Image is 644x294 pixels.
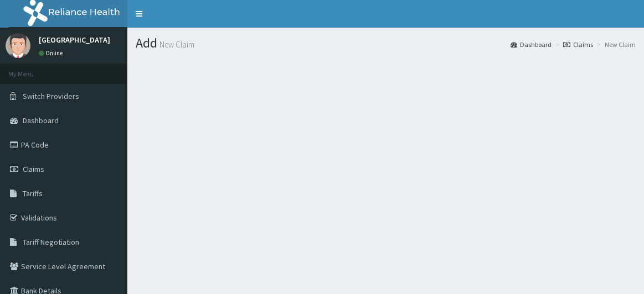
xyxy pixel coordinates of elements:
[594,40,636,49] li: New Claim
[511,40,552,49] a: Dashboard
[23,91,79,101] span: Switch Providers
[39,49,65,57] a: Online
[23,237,79,247] span: Tariff Negotiation
[23,188,43,198] span: Tariffs
[6,33,30,58] img: User Image
[23,116,59,125] span: Dashboard
[39,36,110,44] p: [GEOGRAPHIC_DATA]
[157,40,194,49] small: New Claim
[23,164,44,174] span: Claims
[136,36,636,50] h1: Add
[563,40,593,49] a: Claims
